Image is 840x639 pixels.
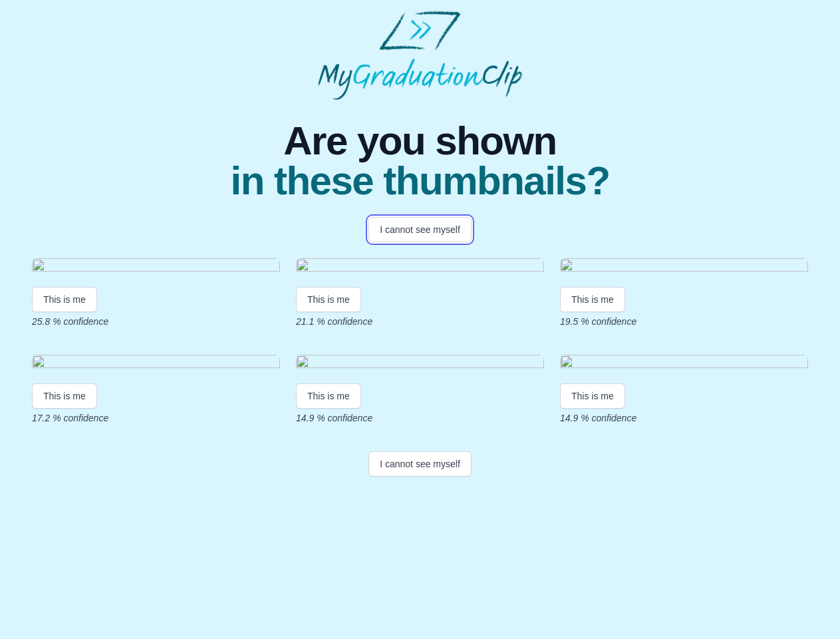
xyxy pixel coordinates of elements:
[318,11,523,100] img: MyGraduationClip
[32,287,97,312] button: This is me
[230,121,609,161] span: Are you shown
[296,355,544,373] img: 349a859d045c246cf262dec1cdb5ed4fde90adad.gif
[296,383,361,409] button: This is me
[32,258,280,276] img: da832e52728aa649d723cf46c695affaaaf344bf.gif
[560,315,808,328] p: 19.5 % confidence
[296,315,544,328] p: 21.1 % confidence
[32,315,280,328] p: 25.8 % confidence
[296,411,544,425] p: 14.9 % confidence
[560,411,808,425] p: 14.9 % confidence
[560,355,808,373] img: 23397b67ca326c9fbc6199a78a33170ccde290c1.gif
[32,411,280,425] p: 17.2 % confidence
[560,287,625,312] button: This is me
[560,383,625,409] button: This is me
[368,451,472,477] button: I cannot see myself
[368,217,472,242] button: I cannot see myself
[296,287,361,312] button: This is me
[32,383,97,409] button: This is me
[32,355,280,373] img: 6ca53d24aa48a529910e1e0d2944235e940c578c.gif
[230,161,609,201] span: in these thumbnails?
[560,258,808,276] img: f98161c7a3a467da8df86205f72ee5ec5bb29460.gif
[296,258,544,276] img: f5dbeb75b361e3b8e4ca0c4de7fb1c6fd4f350cb.gif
